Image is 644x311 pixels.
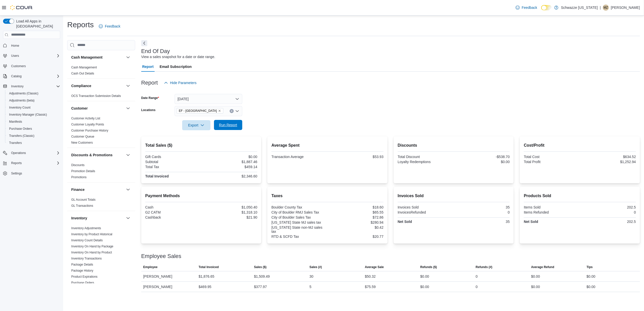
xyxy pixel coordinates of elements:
span: Report [142,62,154,72]
div: $53.93 [328,155,384,159]
span: Transfers (Classic) [9,134,34,138]
span: Adjustments (beta) [9,98,35,102]
span: Total Invoiced [199,265,219,269]
span: Refunds (#) [476,265,492,269]
button: Cash Management [71,55,124,60]
a: Customer Purchase History [71,129,108,132]
span: Home [9,42,60,49]
span: New Customers [71,141,93,145]
button: Reports [1,160,62,167]
div: [PERSON_NAME] [141,271,197,281]
span: Feedback [105,24,120,29]
div: $459.14 [202,165,257,169]
button: Settings [1,170,62,177]
span: Inventory Manager (Classic) [7,112,60,118]
a: Customer Loyalty Points [71,123,104,126]
div: $0.00 [587,284,595,290]
button: Inventory Count [5,104,62,111]
span: Cash Management [71,65,97,69]
h2: Average Spent [271,142,384,148]
div: Total Discount [398,155,453,159]
span: Sales ($) [254,265,266,269]
div: Transaction Average [271,155,326,159]
span: Manifests [7,119,60,125]
button: Customer [125,105,131,111]
span: Transfers (Classic) [7,133,60,139]
div: 202.5 [581,220,636,224]
div: Items Refunded [524,210,579,214]
span: Operations [9,150,60,156]
span: Package Details [71,263,93,267]
span: Export [185,120,207,130]
button: Operations [1,149,62,157]
div: $75.59 [365,284,376,290]
h2: Taxes [271,193,384,199]
div: $2,346.60 [202,174,257,178]
div: $634.52 [581,155,636,159]
button: Cash Management [125,54,131,60]
a: Promotions [71,175,87,179]
a: Inventory Count [7,105,33,111]
a: Package History [71,269,93,272]
div: City of Boulder Sales Tax [271,215,326,219]
strong: Total Invoiced [145,174,169,178]
span: Inventory by Product Historical [71,232,112,236]
a: Package Details [71,263,93,266]
div: $1,509.49 [254,273,270,279]
span: Purchase Orders [9,127,32,131]
button: Inventory Manager (Classic) [5,111,62,118]
span: Sales (#) [309,265,322,269]
span: Email Subscription [160,62,192,72]
div: $280.94 [328,220,384,224]
h2: Invoices Sold [398,193,510,199]
h2: Discounts [398,142,510,148]
button: Catalog [9,73,23,79]
h3: Finance [71,187,85,192]
a: Adjustments (beta) [7,97,37,103]
button: Operations [9,150,28,156]
div: Subtotal [145,160,200,164]
a: Product Expirations [71,275,98,278]
div: $1,318.10 [202,210,257,214]
div: Gift Cards [145,155,200,159]
span: Customer Queue [71,135,94,139]
a: Inventory Manager (Classic) [7,112,49,118]
span: Customers [11,64,26,68]
span: Adjustments (Classic) [7,90,60,96]
span: Purchase Orders [7,126,60,132]
a: Purchase Orders [71,281,94,284]
div: $20.77 [328,235,384,239]
h2: Cost/Profit [524,142,636,148]
div: 202.5 [581,205,636,209]
div: $1,876.65 [199,273,214,279]
button: Discounts & Promotions [71,152,124,158]
div: Discounts & Promotions [67,162,135,182]
span: Run Report [219,122,237,127]
a: New Customers [71,141,93,144]
span: EF - South Boulder [177,108,223,114]
div: Total Profit [524,160,579,164]
button: Adjustments (Classic) [5,90,62,97]
span: Transfers [9,141,22,145]
div: 0 [476,273,478,279]
h3: Customer [71,106,88,111]
h3: Inventory [71,216,87,221]
nav: Complex example [3,40,60,190]
span: Home [11,44,19,48]
button: Inventory [125,215,131,221]
button: Compliance [125,83,131,89]
button: Finance [71,187,124,192]
button: Run Report [214,120,242,130]
span: Inventory Count [7,105,60,111]
span: Operations [11,151,26,155]
span: Inventory [11,84,23,88]
span: Customer Loyalty Points [71,122,104,126]
span: MZ [604,5,608,11]
h2: Total Sales ($) [145,142,257,148]
span: Customers [9,63,60,69]
div: $0.00 [420,273,429,279]
strong: Net Sold [398,220,412,224]
h3: Employee Sales [141,253,181,259]
a: OCS Transaction Submission Details [71,94,121,98]
span: Customer Activity List [71,116,100,120]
